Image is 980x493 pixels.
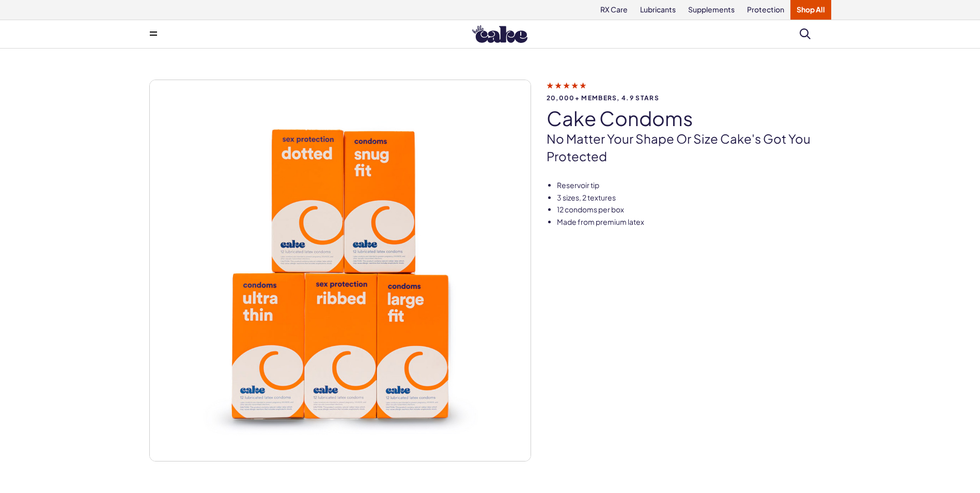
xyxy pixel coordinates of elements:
li: 12 condoms per box [557,205,831,215]
a: 20,000+ members, 4.9 stars [547,81,831,101]
li: Made from premium latex [557,217,831,227]
img: Hello Cake [472,25,527,43]
span: 20,000+ members, 4.9 stars [547,95,831,101]
li: 3 sizes, 2 textures [557,193,831,203]
p: No matter your shape or size Cake's got you protected [547,130,831,165]
li: Reservoir tip [557,180,831,191]
img: Cake Condoms [150,80,531,461]
h1: Cake Condoms [547,107,831,129]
